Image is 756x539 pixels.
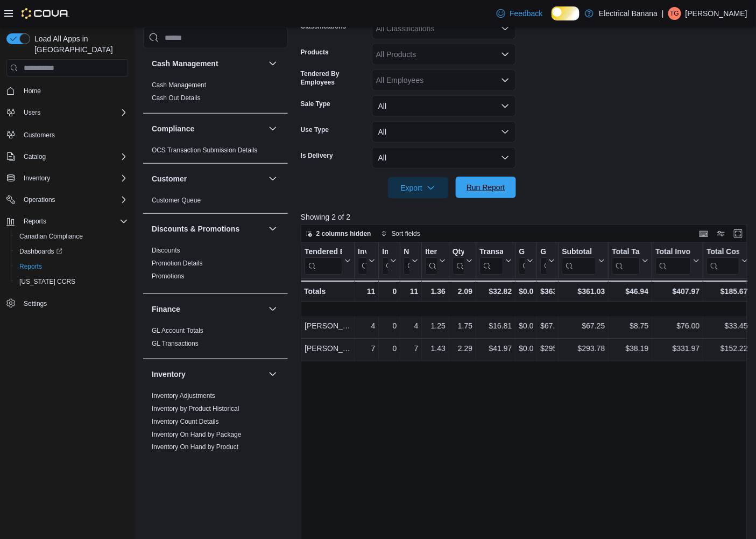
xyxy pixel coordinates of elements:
[540,285,555,298] div: $363.13
[143,244,288,293] div: Discounts & Promotions
[6,79,128,339] nav: Complex example
[24,131,55,139] span: Customers
[19,262,42,271] span: Reports
[11,229,132,244] button: Canadian Compliance
[425,320,446,333] div: 1.25
[612,247,648,275] button: Total Tax
[305,247,351,275] button: Tendered Employee
[19,215,51,228] button: Reports
[316,229,371,238] span: 2 columns hidden
[2,83,132,99] button: Home
[15,275,80,288] a: [US_STATE] CCRS
[612,285,648,298] div: $46.94
[425,342,446,355] div: 1.43
[152,430,242,439] span: Inventory On Hand by Package
[732,227,745,240] button: Enter fullscreen
[388,177,448,199] button: Export
[562,320,605,333] div: $67.25
[143,144,288,163] div: Compliance
[479,342,512,355] div: $41.97
[19,232,83,241] span: Canadian Compliance
[22,8,69,19] img: Cova
[152,94,201,102] a: Cash Out Details
[599,7,658,20] p: Electrical Banana
[655,247,691,257] div: Total Invoiced
[655,247,691,275] div: Total Invoiced
[152,326,203,335] span: GL Account Totals
[612,247,640,275] div: Total Tax
[372,95,516,117] button: All
[152,259,203,268] span: Promotion Details
[266,368,279,381] button: Inventory
[519,320,533,333] div: $0.00
[479,320,512,333] div: $16.81
[715,227,727,240] button: Display options
[304,285,351,298] div: Totals
[453,342,472,355] div: 2.29
[152,196,201,205] span: Customer Queue
[266,303,279,316] button: Finance
[152,391,215,400] span: Inventory Adjustments
[562,342,605,355] div: $293.78
[19,128,128,141] span: Customers
[392,229,420,238] span: Sort fields
[612,247,640,257] div: Total Tax
[152,58,218,69] h3: Cash Management
[2,127,132,142] button: Customers
[479,247,503,275] div: Transaction Average
[19,150,50,163] button: Catalog
[479,285,512,298] div: $32.82
[706,247,747,275] button: Total Cost
[305,247,342,257] div: Tendered Employee
[152,246,180,255] span: Discounts
[404,342,418,355] div: 7
[152,146,258,155] span: OCS Transaction Submission Details
[301,151,333,160] label: Is Delivery
[19,193,60,206] button: Operations
[15,230,87,243] a: Canadian Compliance
[510,8,542,19] span: Feedback
[501,76,510,85] button: Open list of options
[301,69,368,87] label: Tendered By Employees
[453,320,472,333] div: 1.75
[2,105,132,120] button: Users
[301,227,376,240] button: 2 columns hidden
[24,108,40,117] span: Users
[152,81,206,89] span: Cash Management
[456,177,516,198] button: Run Report
[358,342,375,355] div: 7
[152,123,194,134] h3: Compliance
[15,245,67,258] a: Dashboards
[425,285,446,298] div: 1.36
[404,247,409,257] div: Net Sold
[706,247,739,275] div: Total Cost
[19,215,128,228] span: Reports
[655,247,700,275] button: Total Invoiced
[24,174,50,183] span: Inventory
[24,87,41,95] span: Home
[19,84,128,97] span: Home
[358,320,375,333] div: 4
[152,405,239,412] a: Inventory by Product Historical
[2,296,132,311] button: Settings
[2,192,132,207] button: Operations
[152,223,239,234] h3: Discounts & Promotions
[562,247,596,257] div: Subtotal
[152,58,264,69] button: Cash Management
[143,79,288,113] div: Cash Management
[301,212,752,222] p: Showing 2 of 2
[152,369,186,380] h3: Inventory
[382,320,397,333] div: 0
[24,217,46,226] span: Reports
[24,299,47,308] span: Settings
[382,247,388,275] div: Invoices Ref
[301,100,330,108] label: Sale Type
[519,247,525,257] div: Gift Cards
[152,304,264,314] button: Finance
[266,222,279,235] button: Discounts & Promotions
[152,404,239,413] span: Inventory by Product Historical
[519,285,533,298] div: $0.00
[706,247,739,257] div: Total Cost
[152,123,264,134] button: Compliance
